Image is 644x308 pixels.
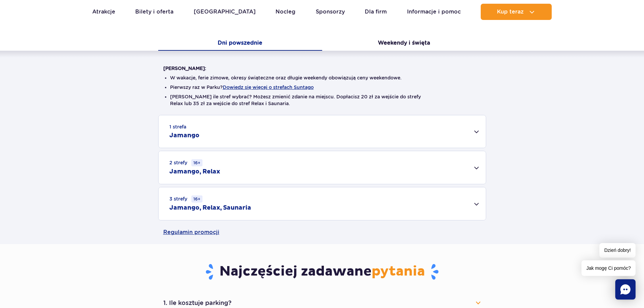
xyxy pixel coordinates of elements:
a: Dla firm [365,4,387,20]
a: Sponsorzy [316,4,345,20]
a: Informacje i pomoc [407,4,461,20]
button: Dowiedz się więcej o strefach Suntago [223,85,314,90]
li: [PERSON_NAME] ile stref wybrać? Możesz zmienić zdanie na miejscu. Dopłacisz 20 zł za wejście do s... [170,93,474,107]
small: 16+ [191,159,202,166]
small: 3 strefy [169,195,202,203]
small: 2 strefy [169,159,202,166]
span: pytania [372,263,425,280]
small: 16+ [191,195,202,203]
button: Kup teraz [481,4,552,20]
a: Bilety i oferta [135,4,173,20]
a: Atrakcje [92,4,115,20]
small: 1 strefa [169,123,186,130]
span: Dzień dobry! [599,243,636,258]
h3: Najczęściej zadawane [163,263,481,281]
a: Regulamin promocji [163,220,481,244]
div: Chat [615,279,636,300]
h2: Jamango [169,132,199,140]
h2: Jamango, Relax [169,168,220,176]
strong: [PERSON_NAME]: [163,66,206,71]
a: Nocleg [276,4,295,20]
h2: Jamango, Relax, Saunaria [169,204,251,212]
span: Kup teraz [497,9,524,15]
span: Jak mogę Ci pomóc? [581,260,636,276]
li: W wakacje, ferie zimowe, okresy świąteczne oraz długie weekendy obowiązują ceny weekendowe. [170,74,474,81]
button: Dni powszednie [158,37,322,51]
button: Weekendy i święta [322,37,486,51]
li: Pierwszy raz w Parku? [170,84,474,91]
a: [GEOGRAPHIC_DATA] [194,4,256,20]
